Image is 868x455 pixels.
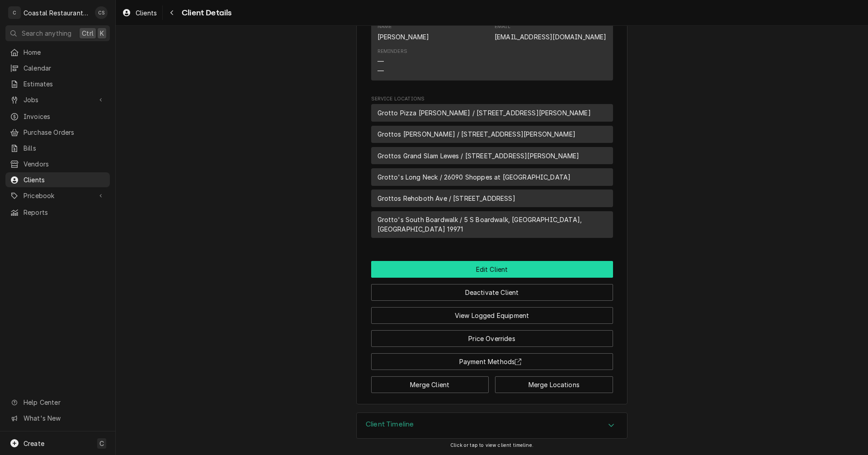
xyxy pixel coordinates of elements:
span: Grotto's Long Neck / 26090 Shoppes at [GEOGRAPHIC_DATA] [377,172,571,182]
div: Service Locations [371,95,613,242]
div: Button Group Row [371,278,613,301]
button: Accordion Details Expand Trigger [357,413,627,438]
div: Reminders [377,48,407,55]
a: Purchase Orders [5,125,110,140]
div: Reminders [377,48,407,76]
span: Pricebook [24,191,92,200]
div: Service Location [371,126,613,143]
span: Vendors [24,159,105,169]
button: Merge Locations [495,376,613,393]
button: Price Overrides [371,330,613,347]
div: Service Location [371,147,613,165]
button: View Logged Equipment [371,307,613,324]
a: Go to Help Center [5,395,110,410]
div: Coastal Restaurant Repair [24,8,90,18]
div: Chris Sockriter's Avatar [95,6,108,19]
button: Deactivate Client [371,284,613,301]
a: Go to Jobs [5,92,110,107]
span: Search anything [22,28,71,38]
div: Button Group Row [371,370,613,393]
span: Grottos Grand Slam Lewes / [STREET_ADDRESS][PERSON_NAME] [377,151,580,161]
div: Contact [371,19,613,81]
a: Go to Pricebook [5,188,110,203]
div: — [377,57,384,66]
a: Home [5,45,110,60]
a: [EMAIL_ADDRESS][DOMAIN_NAME] [495,33,606,41]
div: Service Location [371,104,613,122]
span: Home [24,47,105,57]
span: Estimates [24,79,105,89]
span: Client Details [179,7,231,19]
div: Service Location [371,168,613,186]
div: — [377,66,384,76]
div: Button Group Row [371,324,613,347]
span: Ctrl [82,28,94,38]
span: Create [24,440,44,447]
h3: Client Timeline [366,420,414,429]
a: Reports [5,205,110,220]
span: Service Locations [371,95,613,103]
div: Email [495,23,606,41]
div: Button Group Row [371,301,613,324]
div: [PERSON_NAME] [377,32,429,42]
div: Button Group Row [371,261,613,278]
a: Invoices [5,109,110,124]
div: Email [495,23,510,30]
a: Vendors [5,156,110,171]
div: Service Locations List [371,104,613,242]
span: Grotto's South Boardwalk / 5 S Boardwalk, [GEOGRAPHIC_DATA], [GEOGRAPHIC_DATA] 19971 [377,215,607,234]
div: Name [377,23,429,41]
span: Jobs [24,95,92,104]
span: What's New [24,413,104,423]
div: Service Location [371,211,613,238]
a: Estimates [5,76,110,91]
button: Merge Client [371,376,489,393]
span: Calendar [24,63,105,73]
div: CS [95,6,108,19]
span: Grottos Rehoboth Ave / [STREET_ADDRESS] [377,194,515,203]
a: Clients [5,172,110,187]
div: Name [377,23,392,30]
button: Search anythingCtrlK [5,25,110,41]
span: Invoices [24,112,105,121]
div: Service Location [371,190,613,207]
span: Grotto Pizza [PERSON_NAME] / [STREET_ADDRESS][PERSON_NAME] [377,108,591,118]
span: Help Center [24,398,104,407]
button: Navigate back [165,5,179,20]
a: Go to What's New [5,411,110,426]
span: C [99,439,104,448]
a: Bills [5,141,110,156]
span: Clients [24,175,105,185]
span: K [100,28,104,38]
span: Clients [136,8,157,18]
div: Button Group Row [371,347,613,370]
div: Accordion Header [357,413,627,438]
a: Clients [118,5,160,20]
div: C [8,6,21,19]
span: Purchase Orders [24,128,105,137]
span: Grottos [PERSON_NAME] / [STREET_ADDRESS][PERSON_NAME] [377,129,576,139]
span: Reports [24,208,105,217]
span: Click or tap to view client timeline. [450,442,533,448]
button: Payment Methods [371,353,613,370]
div: Client Timeline [356,412,627,439]
span: Bills [24,143,105,153]
div: Button Group [371,261,613,393]
a: Calendar [5,61,110,76]
button: Edit Client [371,261,613,278]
